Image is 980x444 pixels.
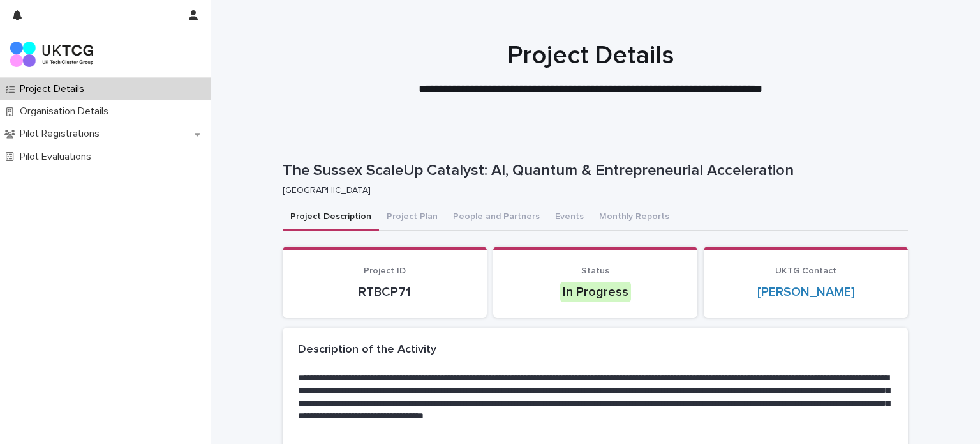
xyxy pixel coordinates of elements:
p: The Sussex ScaleUp Catalyst: AI, Quantum & Entrepreneurial Acceleration [283,162,903,180]
p: Organisation Details [15,105,119,118]
button: Project Description [283,204,379,231]
a: [PERSON_NAME] [757,284,855,300]
p: Pilot Registrations [15,128,110,140]
p: Project Details [15,83,94,95]
span: UKTG Contact [775,266,836,275]
button: Events [547,204,591,231]
div: In Progress [560,282,631,302]
span: Project ID [364,266,406,275]
img: 2xblf3AaSCoQZMnIOkXG [10,42,93,67]
button: People and Partners [445,204,547,231]
h2: Description of the Activity [298,343,436,357]
button: Monthly Reports [591,204,677,231]
span: Status [581,266,609,275]
p: [GEOGRAPHIC_DATA] [283,185,898,196]
p: RTBCP71 [298,284,471,300]
button: Project Plan [379,204,445,231]
p: Pilot Evaluations [15,151,101,163]
h1: Project Details [278,40,903,71]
